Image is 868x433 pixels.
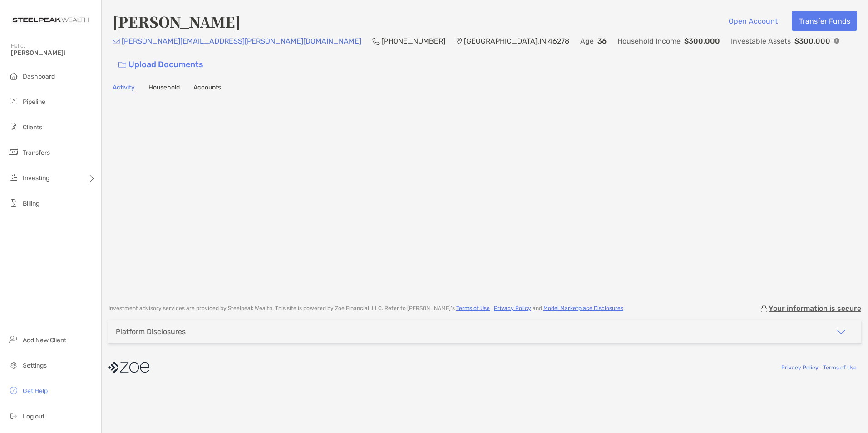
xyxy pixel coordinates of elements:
img: Email Icon [113,39,120,44]
img: investing icon [8,172,19,183]
p: Household Income [617,35,681,47]
p: Investable Assets [731,35,791,47]
span: Settings [23,362,47,369]
a: Model Marketplace Disclosures [543,305,623,311]
img: settings icon [8,359,19,370]
p: Investment advisory services are provided by Steelpeak Wealth . This site is powered by Zoe Finan... [108,305,625,312]
img: icon arrow [836,326,847,337]
a: Household [148,84,180,93]
p: Age [580,35,594,47]
a: Terms of Use [456,305,490,311]
span: Add New Client [23,336,66,344]
p: 36 [597,35,607,47]
img: Info Icon [834,38,839,44]
img: company logo [108,357,149,378]
span: Clients [23,123,42,131]
p: $300,000 [794,35,830,47]
div: Platform Disclosures [116,327,186,336]
img: add_new_client icon [8,334,19,345]
span: Log out [23,413,44,420]
img: button icon [118,62,126,68]
button: Open Account [721,11,784,31]
a: Activity [113,84,135,93]
span: Get Help [23,387,48,395]
a: Terms of Use [823,364,857,371]
img: get-help icon [8,385,19,396]
a: Privacy Policy [781,364,819,371]
span: Dashboard [23,73,55,80]
h4: [PERSON_NAME] [113,11,241,32]
img: clients icon [8,121,19,132]
span: [PERSON_NAME]! [11,49,96,57]
a: Accounts [193,84,221,93]
p: Your information is secure [769,304,861,313]
span: Transfers [23,149,50,157]
p: [PERSON_NAME][EMAIL_ADDRESS][PERSON_NAME][DOMAIN_NAME] [122,35,361,47]
p: [PHONE_NUMBER] [381,35,445,47]
img: billing icon [8,197,19,208]
span: Pipeline [23,98,45,106]
img: Phone Icon [372,38,380,45]
a: Privacy Policy [494,305,531,311]
img: dashboard icon [8,70,19,81]
img: logout icon [8,410,19,421]
button: Transfer Funds [792,11,857,31]
img: pipeline icon [8,96,19,107]
span: Billing [23,200,39,207]
img: Location Icon [456,38,462,45]
p: [GEOGRAPHIC_DATA] , IN , 46278 [464,35,569,47]
p: $300,000 [684,35,720,47]
img: Zoe Logo [11,4,90,36]
a: Upload Documents [113,55,209,74]
img: transfers icon [8,147,19,157]
span: Investing [23,174,49,182]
